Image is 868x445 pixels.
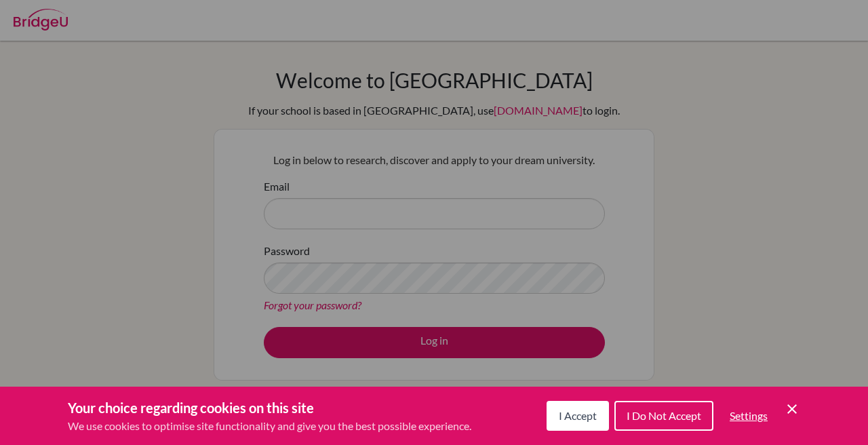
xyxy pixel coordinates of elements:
[719,402,778,429] button: Settings
[627,409,701,422] span: I Do Not Accept
[68,398,471,418] h3: Your choice regarding cookies on this site
[730,409,768,422] span: Settings
[614,401,713,431] button: I Do Not Accept
[559,409,597,422] span: I Accept
[784,401,800,417] button: Save and close
[68,418,471,434] p: We use cookies to optimise site functionality and give you the best possible experience.
[547,401,609,431] button: I Accept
